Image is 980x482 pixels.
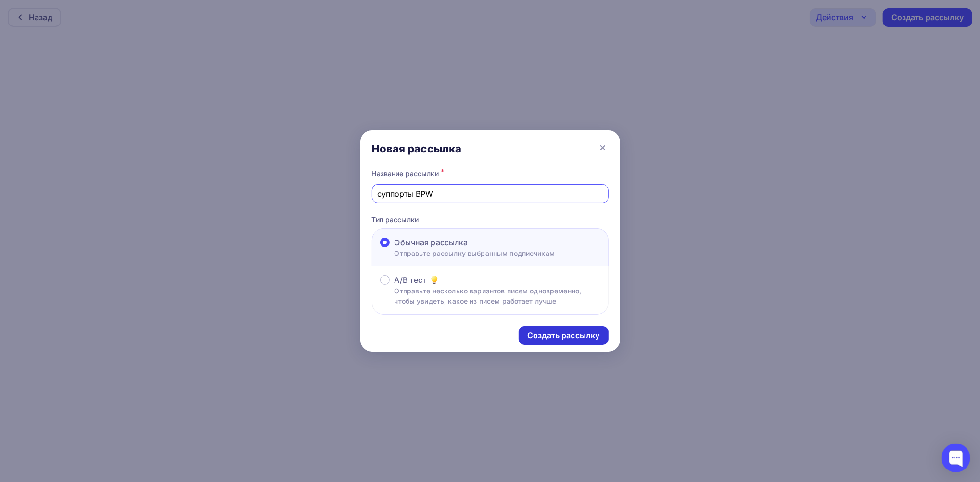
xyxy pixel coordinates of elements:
span: Обычная рассылка [395,237,468,248]
p: Отправьте несколько вариантов писем одновременно, чтобы увидеть, какое из писем работает лучше [395,286,600,306]
div: Создать рассылку [527,330,599,341]
p: Отправьте рассылку выбранным подписчикам [395,248,555,258]
span: A/B тест [395,274,427,286]
div: Новая рассылка [372,142,462,155]
input: Придумайте название рассылки [377,188,603,200]
div: Название рассылки [372,167,609,180]
p: Тип рассылки [372,215,609,225]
